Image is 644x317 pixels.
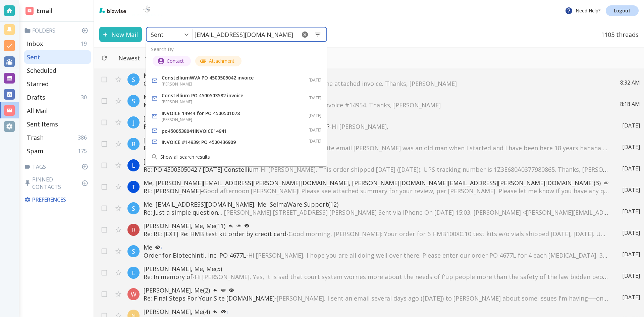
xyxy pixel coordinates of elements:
[24,176,91,191] p: Pinned Contacts
[309,138,321,145] h6: [DATE]
[99,8,126,13] img: bizwise
[24,37,91,50] div: Inbox19
[24,50,91,64] div: Sent
[151,45,174,53] p: Search By
[24,91,91,104] div: Drafts30
[151,31,164,39] p: Sent
[144,165,609,173] p: Re: PO 4500505042 / [DATE] Constellium -
[309,77,321,84] h6: [DATE]
[309,95,321,101] h6: [DATE]
[565,7,600,15] p: Need Help?
[27,53,40,61] p: Sent
[132,226,136,234] p: R
[620,79,640,86] p: 8:32 AM
[162,99,256,105] h6: [PERSON_NAME]
[144,157,609,165] p: [PERSON_NAME], Me (3)
[622,165,640,172] p: [DATE]
[131,290,137,298] p: W
[24,196,90,203] p: Preferences
[162,116,256,123] h6: [PERSON_NAME]
[144,294,609,302] p: Re: Final Steps For Your Site [DOMAIN_NAME] -
[622,122,640,129] p: [DATE]
[24,77,91,91] div: Starred
[81,40,90,47] p: 19
[162,81,256,88] h6: [PERSON_NAME]
[144,136,609,144] p: [PERSON_NAME], Me (10)
[81,94,90,101] p: 30
[27,107,48,115] p: All Mail
[112,51,155,65] button: Filter
[132,269,135,277] p: E
[25,7,34,15] img: DashboardSidebarEmail.svg
[99,27,142,42] button: New Mail
[23,193,91,206] div: Preferences
[27,66,56,74] p: Scheduled
[27,147,43,155] p: Spam
[25,6,53,15] h2: Email
[24,163,91,170] p: Tags
[226,311,228,314] p: 1
[24,64,91,77] div: Scheduled
[606,5,639,16] a: Logout
[144,243,609,251] p: Me
[144,308,609,316] p: [PERSON_NAME], Me (4)
[24,104,91,117] div: All Mail
[622,186,640,194] p: [DATE]
[144,230,609,238] p: Re: RE: [EXT] Re: HMB test kit order by credit card -
[162,74,256,82] p: ConstelliumWVA PO 4500505042 invoice
[144,179,609,187] p: Me, [PERSON_NAME][EMAIL_ADDRESS][PERSON_NAME][DOMAIN_NAME], [PERSON_NAME][DOMAIN_NAME][EMAIL_ADDR...
[309,127,321,134] h6: [DATE]
[622,272,640,279] p: [DATE]
[27,134,44,142] p: Trash
[144,200,609,208] p: Me, [EMAIL_ADDRESS][DOMAIN_NAME], Me, SelmaWare Support (12)
[24,27,91,34] p: Folders
[162,138,256,146] p: INVOICE #14939; PO 4500436909
[144,187,609,195] p: RE: [PERSON_NAME] -
[144,251,609,259] p: Order for Biotechintl, Inc. PO 4677L -
[332,122,388,130] span: Hi [PERSON_NAME],
[144,122,609,130] p: Re: [PERSON_NAME], did your new web provider actually deliver? -
[622,294,640,301] p: [DATE]
[622,251,640,258] p: [DATE]
[144,265,609,273] p: [PERSON_NAME], Me, Me (5)
[144,144,609,152] p: RE: RE: RE: RE: HMB Meter Calibration -
[144,208,609,216] p: Re: Just a simple question... -
[144,93,607,101] p: Me
[244,223,250,228] svg: Your most recent message has not been opened yet
[78,147,90,155] p: 175
[132,247,135,255] p: S
[152,243,165,251] button: 7
[24,144,91,158] div: Spam175
[24,117,91,131] div: Sent Items
[27,80,49,88] p: Starred
[98,52,110,64] button: Refresh
[162,127,256,135] p: po4500538041INVOICE14941
[260,80,457,88] span: Hello, Please process the attached invoice. Thanks, [PERSON_NAME]
[195,56,242,66] div: Attachment
[132,161,135,169] p: L
[133,118,135,126] p: J
[144,101,607,109] p: MS PO 4500200573 invoice -
[163,57,188,65] span: Contact
[622,208,640,215] p: [DATE]
[622,229,640,236] p: [DATE]
[620,100,640,108] p: 8:18 AM
[132,204,135,212] p: S
[597,27,639,42] p: 1105 threads
[132,97,135,105] p: S
[229,287,234,293] svg: Your most recent message has not been opened yet
[78,134,90,141] p: 386
[27,40,43,48] p: Inbox
[144,80,607,88] p: ConstelliumWVA PO 4500505042 invoice -
[24,131,91,144] div: Trash386
[132,5,163,16] img: BioTech International
[218,308,231,316] button: 1
[160,153,321,161] p: Show all search results
[221,101,441,109] span: Hello, Please process the attached invoice #14954. Thanks, [PERSON_NAME]
[144,273,609,281] p: Re: In memory of -
[132,75,135,84] p: S
[27,93,45,101] p: Drafts
[205,57,238,65] span: Attachment
[162,109,256,117] p: INVOICE 14944 for PO 4500501078
[160,247,162,250] p: 7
